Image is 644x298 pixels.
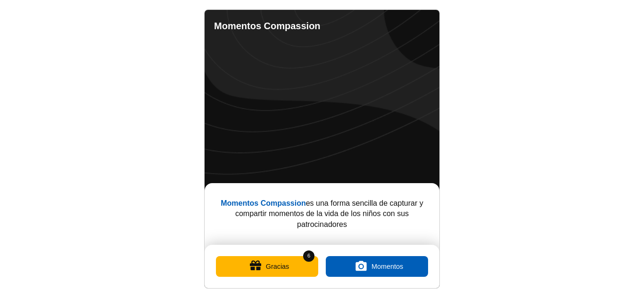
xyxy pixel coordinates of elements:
[419,19,430,31] a: Ajustes
[216,256,318,277] button: Gracias
[381,19,392,31] a: Completed Moments
[221,199,305,207] b: Momentos Compassion
[326,256,428,277] label: Momentos
[220,198,424,230] p: es una forma sencilla de capturar y compartir momentos de la vida de los niños con sus patrocinad...
[400,19,411,31] a: Contacto
[214,21,321,31] b: Momentos Compassion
